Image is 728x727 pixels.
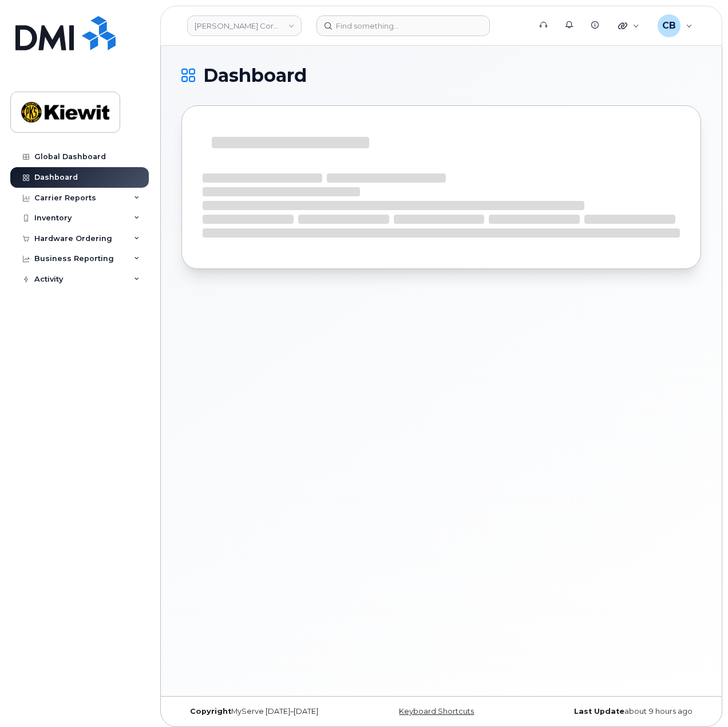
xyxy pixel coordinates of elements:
strong: Copyright [190,707,231,716]
span: Dashboard [203,67,307,84]
div: MyServe [DATE]–[DATE] [181,707,355,716]
div: about 9 hours ago [528,707,701,716]
strong: Last Update [574,707,624,716]
a: Keyboard Shortcuts [399,707,474,716]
